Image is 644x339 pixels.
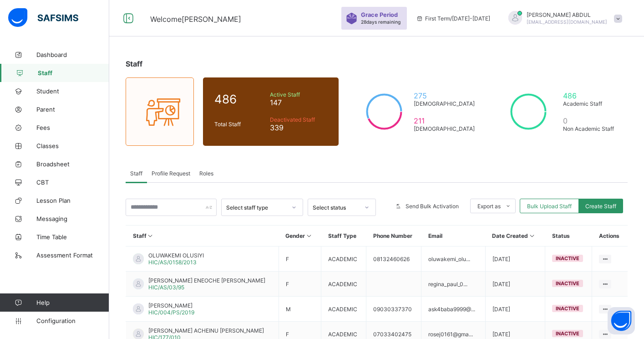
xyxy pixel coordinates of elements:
[528,232,536,239] i: Sort in Ascending Order
[126,59,142,68] span: Staff
[36,215,109,222] span: Messaging
[270,98,327,107] span: 147
[148,284,184,291] span: HIC/AS/03/95
[8,8,78,27] img: safsims
[226,204,286,211] div: Select staff type
[414,91,475,100] span: 275
[305,232,313,239] i: Sort in Ascending Order
[148,327,264,334] span: [PERSON_NAME] ACHEINU [PERSON_NAME]
[279,226,321,247] th: Gender
[563,91,616,100] span: 486
[36,252,109,259] span: Assessment Format
[36,124,109,131] span: Fees
[485,297,545,322] td: [DATE]
[321,297,366,322] td: ACADEMIC
[527,19,607,25] span: [EMAIL_ADDRESS][DOMAIN_NAME]
[313,204,359,211] div: Select status
[421,272,486,297] td: regina_paul_0...
[321,247,366,272] td: ACADEMIC
[527,203,572,210] span: Bulk Upload Staff
[36,87,109,95] span: Student
[279,297,321,322] td: M
[152,170,190,177] span: Profile Request
[270,123,327,132] span: 339
[563,116,616,125] span: 0
[366,226,421,247] th: Phone Number
[361,19,401,25] span: 28 days remaining
[592,226,628,247] th: Actions
[414,100,475,107] span: [DEMOGRAPHIC_DATA]
[485,272,545,297] td: [DATE]
[321,226,366,247] th: Staff Type
[126,226,279,247] th: Staff
[499,11,627,26] div: SAHEEDABDUL
[36,197,109,204] span: Lesson Plan
[36,233,109,241] span: Time Table
[150,15,241,24] span: Welcome [PERSON_NAME]
[414,125,475,132] span: [DEMOGRAPHIC_DATA]
[279,272,321,297] td: F
[36,160,109,168] span: Broadsheet
[556,255,579,262] span: inactive
[421,297,486,322] td: ask4baba9999@...
[214,92,265,106] span: 486
[485,226,545,247] th: Date Created
[556,305,579,312] span: inactive
[36,51,109,58] span: Dashboard
[148,277,265,284] span: [PERSON_NAME] ENEOCHE [PERSON_NAME]
[148,302,194,309] span: [PERSON_NAME]
[148,252,204,259] span: OLUWAKEMI OLUSIYI
[545,226,592,247] th: Status
[416,15,490,22] span: session/term information
[346,13,357,24] img: sticker-purple.71386a28dfed39d6af7621340158ba97.svg
[485,247,545,272] td: [DATE]
[608,307,635,334] button: Open asap
[36,317,109,324] span: Configuration
[147,232,154,239] i: Sort in Ascending Order
[556,330,579,337] span: inactive
[36,299,109,306] span: Help
[36,142,109,149] span: Classes
[199,170,213,177] span: Roles
[406,203,459,210] span: Send Bulk Activation
[148,309,194,316] span: HIC/004/PS/2019
[38,69,109,77] span: Staff
[148,259,197,266] span: HIC/AS/0158/2013
[212,118,268,130] div: Total Staff
[563,125,616,132] span: Non Academic Staff
[556,280,579,287] span: inactive
[361,11,398,18] span: Grace Period
[527,11,607,18] span: [PERSON_NAME] ABDUL
[130,170,142,177] span: Staff
[279,247,321,272] td: F
[36,106,109,113] span: Parent
[366,297,421,322] td: 09030337370
[321,272,366,297] td: ACADEMIC
[270,91,327,98] span: Active Staff
[270,116,327,123] span: Deactivated Staff
[366,247,421,272] td: 08132460626
[414,116,475,125] span: 211
[421,247,486,272] td: oluwakemi_olu...
[36,179,109,186] span: CBT
[563,100,616,107] span: Academic Staff
[585,203,616,210] span: Create Staff
[477,203,501,210] span: Export as
[421,226,486,247] th: Email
